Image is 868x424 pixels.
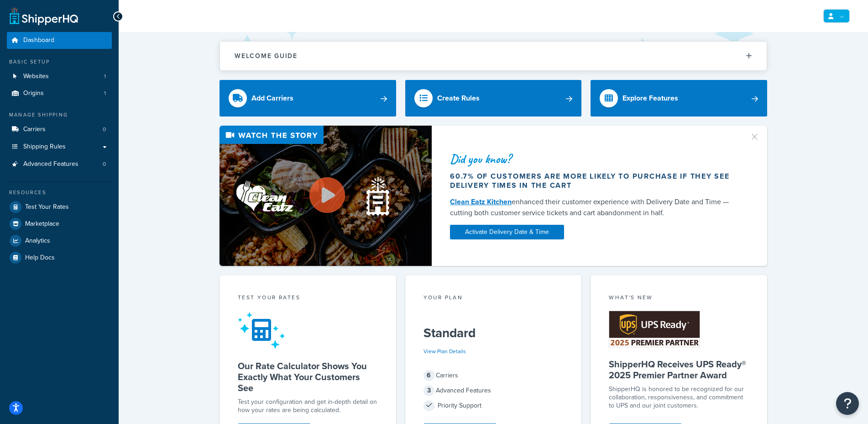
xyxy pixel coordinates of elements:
a: Websites1 [7,68,112,85]
div: Resources [7,189,112,196]
span: 1 [104,73,106,80]
li: Carriers [7,121,112,138]
div: Create Rules [437,92,480,105]
span: Help Docs [25,254,55,262]
a: Clean Eatz Kitchen [450,196,512,207]
div: Manage Shipping [7,111,112,119]
div: Basic Setup [7,58,112,66]
a: Advanced Features0 [7,156,112,173]
h5: ShipperHQ Receives UPS Ready® 2025 Premier Partner Award [609,359,749,381]
div: Priority Support [424,399,564,412]
span: 1 [104,90,106,97]
span: 3 [424,385,434,396]
a: Carriers0 [7,121,112,138]
p: ShipperHQ is honored to be recognized for our collaboration, responsiveness, and commitment to UP... [609,385,749,410]
span: Carriers [23,126,46,133]
img: Video thumbnail [220,126,432,266]
div: Test your rates [238,293,378,304]
li: Websites [7,68,112,85]
span: 0 [103,126,106,133]
a: Test Your Rates [7,199,112,215]
a: Marketplace [7,216,112,232]
h5: Our Rate Calculator Shows You Exactly What Your Customers See [238,360,378,393]
span: Marketplace [25,220,59,228]
button: Welcome Guide [220,42,767,70]
a: View Plan Details [424,347,466,355]
span: Websites [23,73,49,80]
div: Add Carriers [251,92,293,105]
div: 60.7% of customers are more likely to purchase if they see delivery times in the cart [450,172,738,190]
div: Test your configuration and get in-depth detail on how your rates are being calculated. [238,398,378,414]
div: Your Plan [424,293,564,304]
span: Test Your Rates [25,203,69,211]
div: enhanced their customer experience with Delivery Date and Time — cutting both customer service ti... [450,196,738,218]
a: Dashboard [7,32,112,49]
div: Carriers [424,369,564,382]
a: Shipping Rules [7,138,112,155]
div: Did you know? [450,153,738,165]
a: Activate Delivery Date & Time [450,225,564,239]
div: Explore Features [622,92,678,105]
span: Analytics [25,237,50,245]
span: 6 [424,370,434,381]
span: Dashboard [23,37,54,44]
h2: Welcome Guide [235,53,298,59]
li: Advanced Features [7,156,112,173]
button: Open Resource Center [836,392,859,415]
span: Shipping Rules [23,143,66,151]
a: Explore Features [591,80,767,117]
span: 0 [103,160,106,168]
div: Advanced Features [424,384,564,397]
h5: Standard [424,326,564,340]
li: Origins [7,85,112,102]
span: Advanced Features [23,160,78,168]
a: Add Carriers [220,80,396,117]
a: Help Docs [7,249,112,266]
span: Origins [23,90,44,97]
a: Create Rules [405,80,582,117]
a: Origins1 [7,85,112,102]
a: Analytics [7,233,112,249]
div: What's New [609,293,749,304]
